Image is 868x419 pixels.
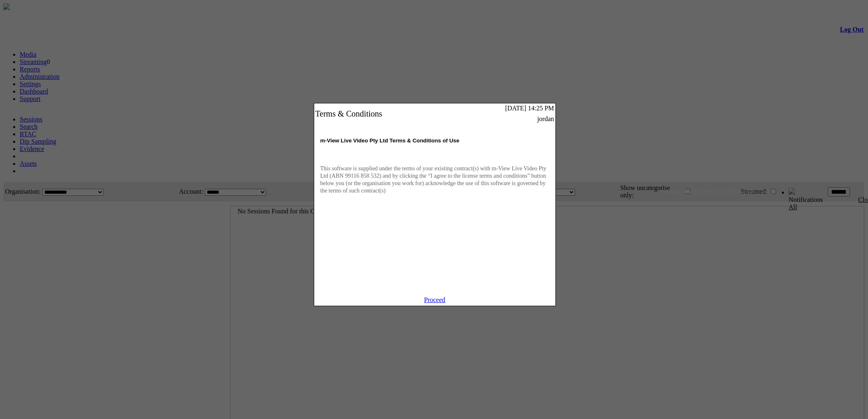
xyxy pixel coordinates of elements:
a: Proceed [424,296,445,303]
div: Terms & Conditions [315,109,452,119]
td: [DATE] 14:25 PM [453,104,554,112]
td: jordan [453,115,554,123]
span: m-View Live Video Pty Ltd Terms & Conditions of Use [320,137,459,144]
span: This software is supplied under the terms of your existing contract(s) with m-View Live Video Pty... [320,165,546,194]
